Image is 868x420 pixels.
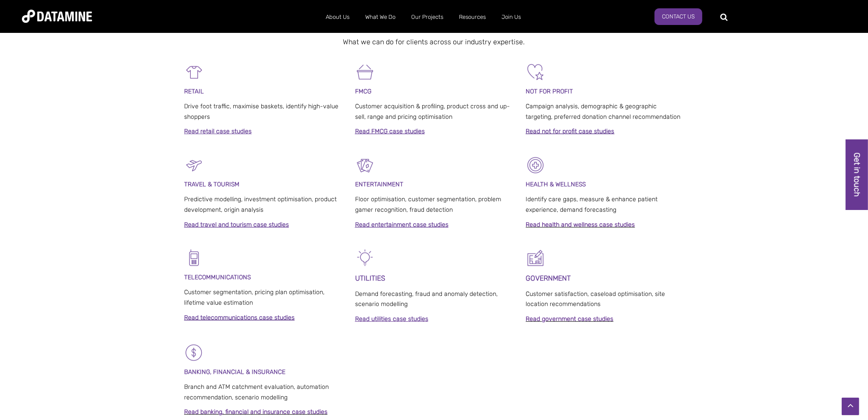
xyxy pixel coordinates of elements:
a: Read government case studies [526,315,613,323]
span: ENTERTAINMENT [355,181,403,188]
a: Read health and wellness case studies [526,221,635,228]
img: FMCG [355,62,375,82]
span: Predictive modelling, investment optimisation, product development, origin analysis [184,196,337,214]
a: Read entertainment case studies [355,221,448,228]
a: Read banking, financial and insurance case studies [184,408,327,416]
a: Read not for profit case studies [526,128,614,135]
span: Campaign analysis, demographic & geographic targeting, preferred donation channel recommendation [526,103,680,121]
span: Customer segmentation, pricing plan optimisation, lifetime value estimation [184,288,324,306]
a: Our Projects [403,6,451,28]
img: Entertainment [355,155,375,175]
img: Datamine [22,10,92,23]
a: What We Do [357,6,403,28]
span: Branch and ATM catchment evaluation, automation recommendation, scenario modelling [184,383,329,401]
span: TELECOMMUNICATIONS [184,274,251,281]
img: Retail-1 [184,62,204,82]
a: Join Us [494,6,529,28]
span: RETAIL [184,88,204,95]
span: UTILITIES [355,274,385,282]
a: Read travel and tourism case studies [184,221,289,228]
a: Contact Us [655,8,702,25]
img: Travel & Tourism [184,155,204,175]
span: Identify care gaps, measure & enhance patient experience, demand forecasting [526,196,658,214]
img: Government [526,248,545,268]
span: What we can do for clients across our industry expertise. [343,38,525,46]
a: Resources [451,6,494,28]
strong: HEALTH & WELLNESS [526,181,586,188]
a: Read telecommunications case studies [184,314,295,321]
span: Customer satisfaction, caseload optimisation, site location recommendations [526,290,665,308]
a: About Us [318,6,357,28]
span: Floor optimisation, customer segmentation, problem gamer recognition, fraud detection [355,196,501,214]
img: Energy [355,248,375,268]
span: NOT FOR PROFIT [526,88,573,95]
span: TRAVEL & TOURISM [184,181,239,188]
a: Read utilities case studies [355,315,428,323]
img: Not For Profit [526,62,545,82]
span: FMCG [355,88,371,95]
img: Healthcare [526,155,545,175]
img: Telecomms [184,248,204,268]
a: Get in touch [846,139,868,210]
a: Read retail case studies [184,128,252,135]
img: Banking & Financial [184,343,204,363]
span: Drive foot traffic, maximise baskets, identify high-value shoppers [184,103,338,121]
a: Read FMCG case studies [355,128,425,135]
span: BANKING, FINANCIAL & INSURANCE [184,368,285,376]
strong: GOVERNMENT [526,274,571,282]
span: Demand forecasting, fraud and anomaly detection, scenario modelling [355,290,498,308]
span: Customer acquisition & profiling, product cross and up-sell, range and pricing optimisation [355,103,510,121]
